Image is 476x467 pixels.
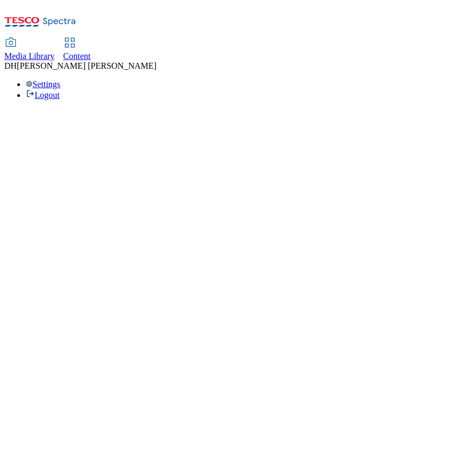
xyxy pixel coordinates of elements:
[4,61,17,70] span: DH
[4,51,55,61] span: Media Library
[26,90,59,100] a: Logout
[63,51,91,61] span: Content
[17,61,156,70] span: [PERSON_NAME] [PERSON_NAME]
[4,38,55,61] a: Media Library
[63,38,91,61] a: Content
[26,80,61,89] a: Settings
